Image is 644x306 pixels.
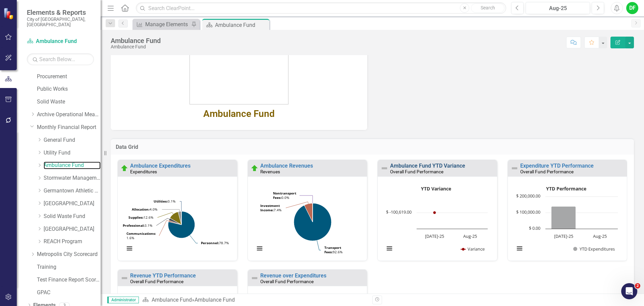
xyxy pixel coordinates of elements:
[294,203,331,241] path: Transport Fees, 137,960.
[128,215,144,220] tspan: Supplies:
[511,183,624,259] div: YTD Performance. Highcharts interactive chart.
[260,272,326,279] a: Revenue over Expenditures
[520,169,574,174] small: Overall Fund Performance
[381,183,494,259] div: YTD Variance. Highcharts interactive chart.
[132,207,157,212] text: 4.0%
[201,241,229,245] text: 78.7%
[37,263,101,271] a: Training
[251,164,259,172] img: On Target
[116,144,629,150] h3: Data Grid
[380,164,388,172] img: Not Defined
[621,283,637,299] iframe: Intercom live chat
[260,203,281,212] text: 7.4%
[260,203,280,212] tspan: Investment Income:
[260,169,280,174] small: Revenues
[390,169,443,174] small: Overall Fund Performance
[44,174,101,182] a: Stormwater Management Fund
[44,149,101,157] a: Utility Fund
[511,183,621,259] svg: Interactive chart
[44,162,101,169] a: Ambulance Fund
[120,274,128,282] img: Not Defined
[117,160,237,261] div: Double-Click to Edit
[121,183,234,259] div: Chart. Highcharts interactive chart.
[386,209,412,215] text: $ -100,619.00
[107,297,139,303] span: Administrator
[251,183,364,259] div: Chart. Highcharts interactive chart.
[516,209,540,215] text: $ 100,000.00
[381,183,491,259] svg: Interactive chart
[248,160,368,261] div: Double-Click to Edit
[44,213,101,220] a: Solid Waste Fund
[273,191,297,200] text: 0.0%
[273,191,297,200] tspan: Nontransport Fees:
[111,44,161,49] div: Ambulance Fund
[37,98,101,106] a: Solid Waste
[154,199,168,204] tspan: Utilities:
[154,199,175,204] text: 0.1%
[44,238,101,246] a: REACH Program
[526,2,590,14] button: Aug-25
[324,245,342,254] text: 92.6%
[130,163,191,169] a: Ambulance Expenditures
[520,163,594,169] a: Expenditure YTD Performance
[44,136,101,144] a: General Fund
[573,246,615,252] button: Show YTD Expenditures
[27,16,94,28] small: City of [GEOGRAPHIC_DATA], [GEOGRAPHIC_DATA]
[27,38,94,45] a: Ambulance Fund
[37,85,101,93] a: Public Works
[169,218,181,225] path: Professional, 12,517.
[201,241,219,245] tspan: Personnel:
[111,37,161,44] div: Ambulance Fund
[529,225,540,231] text: $ 0.00
[324,245,341,254] tspan: Transport Fees:
[132,207,150,212] tspan: Allocation:
[37,276,101,284] a: Test Finance Report Scorecard
[377,160,497,261] div: Double-Click to Edit
[305,203,313,222] path: Investment Income, 10,945.
[44,225,101,233] a: [GEOGRAPHIC_DATA]
[126,231,156,240] text: 1.6%
[130,272,196,279] a: Revenue YTD Performance
[120,164,128,172] img: On Target
[635,283,640,289] span: 2
[195,297,235,303] div: Ambulance Fund
[471,3,504,13] button: Search
[130,279,183,284] small: Overall Fund Performance
[44,200,101,208] a: [GEOGRAPHIC_DATA]
[145,20,190,29] div: Manage Elements
[142,296,367,304] div: »
[123,223,145,228] tspan: Professional:
[260,163,313,169] a: Ambulance Revenues
[170,212,181,225] path: Supplies, 51,230.
[121,183,231,259] svg: Interactive chart
[251,274,259,282] img: Not Defined
[27,53,94,65] input: Search Below...
[215,21,268,29] div: Ambulance Fund
[27,8,94,16] span: Elements & Reports
[203,108,275,119] span: Ambulance Fund
[178,211,181,225] path: Allocation, 16,283.
[433,211,436,214] path: Jul-25, -100,619. Variance.
[128,215,153,220] text: 12.6%
[528,4,588,12] div: Aug-25
[152,297,192,303] a: Ambulance Fund
[251,183,361,259] svg: Interactive chart
[168,211,195,238] path: Personnel, 320,731.
[463,233,477,239] text: Aug-25
[421,185,451,192] text: YTD Variance
[554,233,573,239] text: [DATE]-25
[125,244,134,253] button: View chart menu, Chart
[626,2,638,14] button: DF
[37,124,101,131] a: Monthly Financial Report
[461,246,485,252] button: Show Variance
[37,73,101,81] a: Procurement
[593,233,606,239] text: Aug-25
[481,5,495,10] span: Search
[507,160,628,261] div: Double-Click to Edit
[37,251,101,258] a: Metropolis City Scorecard
[134,20,190,29] a: Manage Elements
[425,233,444,239] text: [DATE]-25
[546,185,586,192] text: YTD Performance
[551,206,576,229] path: Jul-25, 137,599. YTD Expenditures.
